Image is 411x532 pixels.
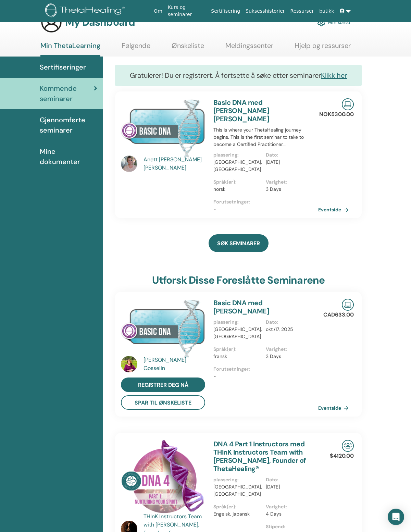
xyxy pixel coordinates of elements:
img: logo.png [45,3,127,19]
p: NOK5300.00 [319,110,354,119]
p: plassering : [213,151,262,159]
a: Suksesshistorier [243,5,288,17]
a: Ønskeliste [172,41,204,55]
p: Språk(er) : [213,503,262,510]
p: Språk(er) : [213,346,262,353]
p: plassering : [213,319,262,326]
p: 3 Days [266,353,314,360]
a: Basic DNA med [PERSON_NAME] [213,298,269,316]
span: Kommende seminarer [40,83,94,104]
p: $4120.00 [330,452,354,460]
a: Ressurser [288,5,317,17]
p: norsk [213,186,262,193]
a: Eventside [318,205,351,215]
a: Basic DNA med [PERSON_NAME] [PERSON_NAME] [213,98,269,123]
img: DNA 4 Part 1 Instructors [121,440,205,515]
a: Sertifisering [208,5,243,17]
p: Varighet : [266,503,314,510]
a: Om [151,5,165,17]
img: Live Online Seminar [342,98,354,110]
a: DNA 4 Part 1 Instructors med THInK Instructors Team with [PERSON_NAME], Founder of ThetaHealing® [213,440,306,473]
p: plassering : [213,476,262,483]
a: Anett [PERSON_NAME] [PERSON_NAME] [144,156,207,172]
img: Basic DNA [121,299,205,358]
a: Min konto [317,15,350,30]
span: SØK SEMINARER [217,240,260,247]
img: Basic DNA [121,98,205,158]
span: Gjennomførte seminarer [40,115,97,135]
p: Forutsetninger : [213,366,318,373]
p: Språk(er) : [213,178,262,186]
button: Spar til ønskeliste [121,395,205,410]
p: [GEOGRAPHIC_DATA], [GEOGRAPHIC_DATA] [213,483,262,498]
a: Eventside [318,403,351,413]
img: default.jpg [121,356,137,372]
p: 3 Days [266,186,314,193]
a: Meldingssenter [225,41,273,55]
img: cog.svg [317,16,325,28]
span: Registrer deg nå [138,381,188,388]
p: - [213,206,318,213]
a: [PERSON_NAME] Gosselin [144,356,207,372]
a: Hjelp og ressurser [295,41,351,55]
p: [DATE] [266,159,314,166]
p: - [213,373,318,380]
p: Varighet : [266,178,314,186]
p: Dato : [266,151,314,159]
p: [GEOGRAPHIC_DATA], [GEOGRAPHIC_DATA] [213,159,262,173]
p: [GEOGRAPHIC_DATA], [GEOGRAPHIC_DATA] [213,326,262,340]
h3: My Dashboard [65,16,135,28]
p: Engelsk, japansk [213,510,262,518]
a: Følgende [122,41,150,55]
p: Stipend : [266,523,314,530]
div: Gratulerer! Du er registrert. Å fortsette å søke etter seminarer [115,65,362,86]
p: Varighet : [266,346,314,353]
img: generic-user-icon.jpg [40,11,62,33]
p: Dato : [266,476,314,483]
p: CAD633.00 [323,311,354,319]
p: 4 Days [266,510,314,518]
a: Registrer deg nå [121,378,205,392]
a: Klikk her [321,71,347,80]
div: Open Intercom Messenger [388,509,404,525]
img: Live Online Seminar [342,299,354,311]
span: Sertifiseringer [40,62,86,72]
p: [DATE] [266,483,314,491]
a: butikk [316,5,337,17]
span: Mine dokumenter [40,146,97,167]
a: Min ThetaLearning [40,41,100,57]
p: okt./17, 2025 [266,326,314,333]
p: fransk [213,353,262,360]
p: Dato : [266,319,314,326]
h3: Utforsk disse foreslåtte seminarene [152,274,325,286]
a: Kurs og seminarer [165,1,209,21]
p: This is where your ThetaHealing journey begins. This is the first seminar to take to become a Cer... [213,126,318,148]
p: Forutsetninger : [213,198,318,206]
img: default.jpg [121,156,137,172]
img: In-Person Seminar [342,440,354,452]
a: SØK SEMINARER [209,234,269,252]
